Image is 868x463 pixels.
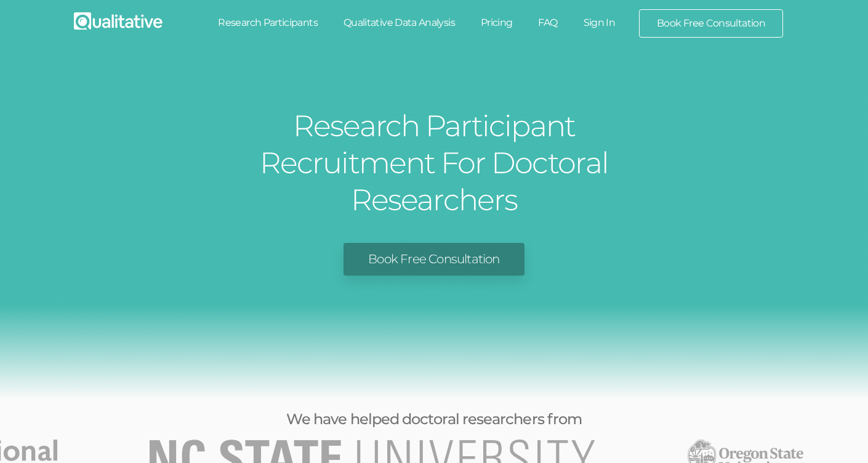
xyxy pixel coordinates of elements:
[344,243,524,276] a: Book Free Consultation
[139,411,729,427] h3: We have helped doctoral researchers from
[331,9,468,36] a: Qualitative Data Analysis
[525,9,570,36] a: FAQ
[205,9,331,36] a: Research Participants
[640,10,782,37] a: Book Free Consultation
[571,9,629,36] a: Sign In
[74,12,163,30] img: Qualitative
[203,107,665,218] h1: Research Participant Recruitment For Doctoral Researchers
[468,9,526,36] a: Pricing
